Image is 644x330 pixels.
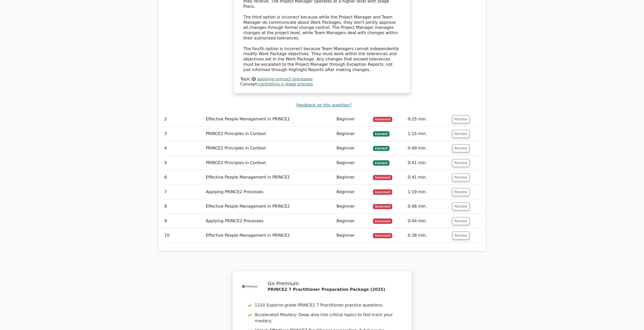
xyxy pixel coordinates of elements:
td: 6 [162,170,204,185]
td: 1:15 min. [406,127,450,141]
td: 1:19 min. [406,185,450,199]
td: Beginner [335,228,371,243]
td: Beginner [335,112,371,126]
td: Beginner [335,156,371,170]
td: 9 [162,214,204,228]
td: Beginner [335,127,371,141]
td: 8 [162,199,204,214]
a: Feedback on this question? [296,103,351,107]
td: 5 [162,156,204,170]
button: Review [452,232,469,239]
td: 0:25 min. [406,112,450,126]
td: Applying PRINCE2 Processes [204,185,335,199]
span: Incorrect [373,117,392,122]
button: Review [452,144,469,152]
td: Beginner [335,199,371,214]
button: Review [452,217,469,225]
td: Effective People Management in PRINCE2 [204,199,335,214]
td: Beginner [335,141,371,156]
td: 0:44 min. [406,214,450,228]
td: PRINCE2 Principles in Context [204,156,335,170]
td: 10 [162,228,204,243]
span: Incorrect [373,218,392,224]
td: 4 [162,141,204,156]
td: 2 [162,112,204,126]
span: Incorrect [373,204,392,209]
td: 7 [162,185,204,199]
button: Review [452,173,469,181]
td: 0:41 min. [406,156,450,170]
button: Review [452,115,469,123]
button: Review [452,130,469,138]
td: Effective People Management in PRINCE2 [204,112,335,126]
td: Beginner [335,214,371,228]
button: Review [452,159,469,167]
td: Effective People Management in PRINCE2 [204,170,335,185]
button: Review [452,203,469,210]
div: Topic: [240,77,404,82]
td: PRINCE2 Principles in Context [204,127,335,141]
span: Incorrect [373,233,392,238]
a: controlling a stage process [258,82,313,86]
span: Incorrect [373,189,392,194]
td: PRINCE2 Principles in Context [204,141,335,156]
td: 0:49 min. [406,141,450,156]
td: Effective People Management in PRINCE2 [204,228,335,243]
td: Applying PRINCE2 Processes [204,214,335,228]
span: Correct [373,146,389,151]
span: Correct [373,131,389,136]
span: Correct [373,160,389,165]
td: Beginner [335,170,371,185]
td: 3 [162,127,204,141]
td: 0:38 min. [406,228,450,243]
td: Beginner [335,185,371,199]
a: applying prince2 processes [257,77,313,81]
button: Review [452,188,469,196]
div: Concept: [240,82,404,87]
td: 0:46 min. [406,199,450,214]
td: 0:41 min. [406,170,450,185]
span: Incorrect [373,175,392,180]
